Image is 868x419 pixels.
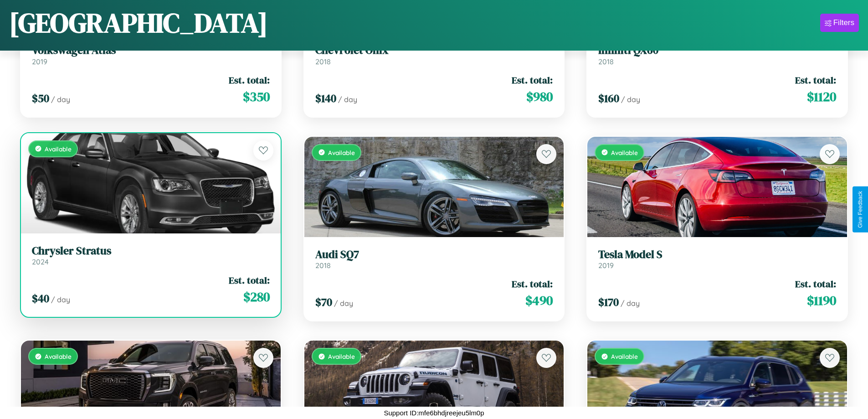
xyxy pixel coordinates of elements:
[795,73,836,87] span: Est. total:
[338,95,357,104] span: / day
[621,299,640,308] span: / day
[833,18,854,27] div: Filters
[526,88,553,106] span: $ 980
[807,291,836,310] span: $ 1190
[243,88,270,106] span: $ 350
[857,191,863,228] div: Give Feedback
[315,57,331,66] span: 2018
[51,95,70,104] span: / day
[229,274,270,287] span: Est. total:
[32,244,270,267] a: Chrysler Stratus2024
[328,149,355,156] span: Available
[598,248,836,270] a: Tesla Model S2019
[334,299,353,308] span: / day
[229,73,270,87] span: Est. total:
[328,352,355,360] span: Available
[512,73,553,87] span: Est. total:
[9,4,268,41] h1: [GEOGRAPHIC_DATA]
[598,295,619,310] span: $ 170
[525,291,553,310] span: $ 490
[598,44,836,57] h3: Infiniti QX60
[32,244,270,258] h3: Chrysler Stratus
[512,277,553,290] span: Est. total:
[32,91,49,106] span: $ 50
[315,295,332,310] span: $ 70
[315,44,553,66] a: Chevrolet Onix2018
[598,57,614,66] span: 2018
[315,91,336,106] span: $ 140
[598,248,836,261] h3: Tesla Model S
[315,248,553,270] a: Audi SQ72018
[795,277,836,290] span: Est. total:
[45,145,72,153] span: Available
[598,261,614,270] span: 2019
[32,57,47,66] span: 2019
[598,91,619,106] span: $ 160
[611,149,638,156] span: Available
[820,14,859,32] button: Filters
[243,288,270,306] span: $ 280
[45,352,72,360] span: Available
[315,248,553,261] h3: Audi SQ7
[32,44,270,57] h3: Volkswagen Atlas
[32,291,49,306] span: $ 40
[384,407,484,419] p: Support ID: mfe6bhdjreejeu5lm0p
[32,44,270,66] a: Volkswagen Atlas2019
[621,95,640,104] span: / day
[32,257,49,266] span: 2024
[598,44,836,66] a: Infiniti QX602018
[51,295,70,304] span: / day
[315,261,331,270] span: 2018
[611,352,638,360] span: Available
[807,88,836,106] span: $ 1120
[315,44,553,57] h3: Chevrolet Onix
